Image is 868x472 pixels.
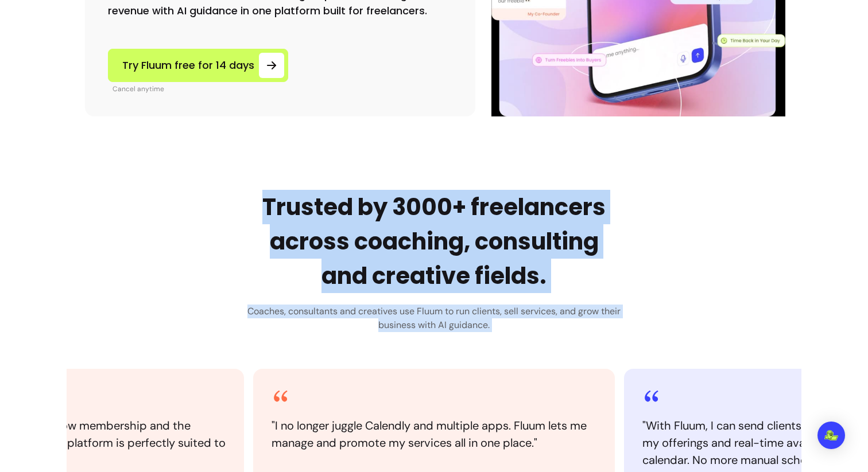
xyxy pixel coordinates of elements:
[113,84,288,93] p: Cancel anytime
[272,417,596,451] blockquote: " I no longer juggle Calendly and multiple apps. Fluum lets me manage and promote my services all...
[817,422,845,449] div: Open Intercom Messenger
[122,57,254,73] span: Try Fluum free for 14 days
[247,190,621,293] h2: Trusted by 3000+ freelancers across coaching, consulting and creative fields.
[108,49,288,82] a: Try Fluum free for 14 days
[247,305,621,332] h3: Coaches, consultants and creatives use Fluum to run clients, sell services, and grow their busine...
